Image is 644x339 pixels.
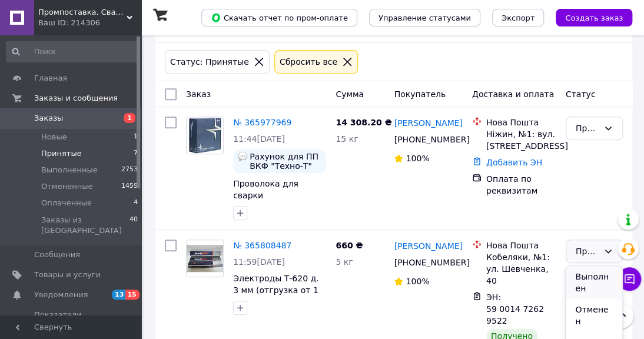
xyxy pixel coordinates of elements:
[130,215,138,236] span: 40
[233,274,319,307] a: Электроды Т-620 д. 3 мм (отгрузка от 1 упаковки- 5кг)
[391,131,455,148] div: [PHONE_NUMBER]
[38,7,127,18] span: Промпоставка. Сварочные материалы и оборудование в Украине
[233,134,285,144] span: 11:44[DATE]
[566,299,622,332] li: Отменен
[618,267,641,291] button: Чат с покупателем
[565,14,623,22] span: Создать заказ
[134,198,138,208] span: 4
[502,14,535,22] span: Экспорт
[277,55,340,68] div: Сбросить все
[34,270,101,280] span: Товары и услуги
[34,310,109,331] span: Показатели работы компании
[121,181,138,192] span: 1459
[6,41,139,62] input: Поиск
[486,173,556,197] div: Оплата по реквизитам
[576,245,599,258] div: Принят
[233,118,291,127] a: № 365977969
[186,89,211,99] span: Заказ
[34,250,80,260] span: Сообщения
[394,89,446,99] span: Покупатель
[34,290,88,300] span: Уведомления
[250,152,321,171] span: Рахунок для ПП ВКФ "Техно-Т" (єдрпоу 30941828).
[336,241,363,250] span: 660 ₴
[41,215,130,236] span: Заказы из [GEOGRAPHIC_DATA]
[134,148,138,159] span: 7
[486,240,556,251] div: Нова Пошта
[134,132,138,142] span: 1
[486,158,542,167] a: Добавить ЭН
[34,93,118,104] span: Заказы и сообщения
[41,181,92,192] span: Отмененные
[394,117,462,129] a: [PERSON_NAME]
[544,12,632,22] a: Создать заказ
[211,12,348,23] span: Скачать отчет по пром-оплате
[486,251,556,287] div: Кобеляки, №1: ул. Шевченка, 40
[233,241,291,250] a: № 365808487
[233,257,285,267] span: 11:59[DATE]
[556,9,632,26] button: Создать заказ
[391,254,455,271] div: [PHONE_NUMBER]
[187,117,223,154] img: Фото товару
[238,152,247,161] img: :speech_balloon:
[336,257,353,267] span: 5 кг
[186,117,224,154] a: Фото товару
[41,148,82,159] span: Принятые
[121,165,138,175] span: 2753
[38,18,141,28] div: Ваш ID: 214306
[201,9,357,26] button: Скачать отчет по пром-оплате
[336,134,358,144] span: 15 кг
[486,117,556,128] div: Нова Пошта
[486,293,546,325] span: ЭН: 59 0014 7262 9522
[486,128,556,152] div: Ніжин, №1: вул. [STREET_ADDRESS]
[576,122,599,135] div: Принят
[472,89,554,99] span: Доставка и оплата
[394,240,462,252] a: [PERSON_NAME]
[112,290,125,300] span: 13
[125,290,139,300] span: 15
[34,113,63,124] span: Заказы
[406,154,429,163] span: 100%
[187,245,223,272] img: Фото товару
[369,9,480,26] button: Управление статусами
[41,132,67,142] span: Новые
[336,89,364,99] span: Сумма
[41,198,92,208] span: Оплаченные
[168,55,251,68] div: Статус: Принятые
[379,14,471,22] span: Управление статусами
[566,89,596,99] span: Статус
[336,118,391,127] span: 14 308.20 ₴
[124,113,135,123] span: 1
[566,266,622,299] li: Выполнен
[186,240,224,277] a: Фото товару
[233,179,322,235] a: Проволока для cварки алюминиевых бронз BERCOWELD A 8 д.1,2мм
[406,277,429,286] span: 100%
[34,73,67,84] span: Главная
[41,165,98,175] span: Выполненные
[492,9,544,26] button: Экспорт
